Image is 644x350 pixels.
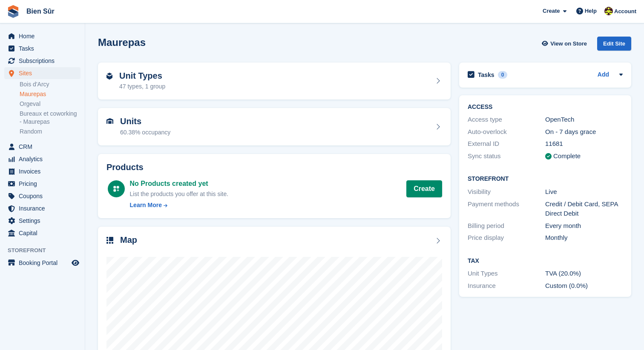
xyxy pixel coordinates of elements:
[120,117,170,126] h2: Units
[540,37,590,51] a: View on Store
[4,178,80,190] a: menu
[19,165,70,177] span: Invoices
[468,221,545,231] div: Billing period
[468,269,545,279] div: Unit Types
[468,258,623,265] h2: Tax
[130,201,162,210] div: Learn More
[614,7,636,16] span: Account
[106,237,113,244] img: map-icn-33ee37083ee616e46c38cad1a60f524a97daa1e2b2c8c0bc3eb3415660979fc1.svg
[545,187,623,197] div: Live
[545,199,623,219] div: Credit / Debit Card, SEPA Direct Debit
[553,151,581,161] div: Complete
[545,281,623,291] div: Custom (0.0%)
[4,202,80,214] a: menu
[20,100,80,108] a: Orgeval
[120,235,137,245] h2: Map
[130,191,229,197] span: List the products you offer at this site.
[130,201,229,210] a: Learn More
[468,139,545,149] div: External ID
[20,128,80,136] a: Random
[19,202,70,214] span: Insurance
[4,67,80,79] a: menu
[4,190,80,202] a: menu
[550,40,587,48] span: View on Store
[119,82,165,91] div: 47 types, 1 group
[19,30,70,42] span: Home
[19,67,70,79] span: Sites
[19,190,70,202] span: Coupons
[545,127,623,137] div: On - 7 days grace
[4,141,80,153] a: menu
[19,43,70,54] span: Tasks
[545,115,623,125] div: OpenTech
[130,179,229,189] div: No Products created yet
[19,257,70,269] span: Booking Portal
[468,281,545,291] div: Insurance
[598,70,609,80] a: Add
[19,153,70,165] span: Analytics
[106,73,112,80] img: unit-type-icn-2b2737a686de81e16bb02015468b77c625bbabd49415b5ef34ead5e3b44a266d.svg
[20,90,80,98] a: Maurepas
[106,118,113,124] img: unit-icn-7be61d7bf1b0ce9d3e12c5938cc71ed9869f7b940bace4675aadf7bd6d80202e.svg
[545,233,623,243] div: Monthly
[597,37,631,54] a: Edit Site
[98,108,451,145] a: Units 60.38% occupancy
[468,127,545,137] div: Auto-overlock
[468,115,545,125] div: Access type
[119,71,165,81] h2: Unit Types
[4,227,80,239] a: menu
[19,178,70,190] span: Pricing
[604,7,613,15] img: Marie Tran
[23,4,58,18] a: Bien Sûr
[597,37,631,51] div: Edit Site
[98,63,451,100] a: Unit Types 47 types, 1 group
[113,185,120,192] img: custom-product-icn-white-7c27a13f52cf5f2f504a55ee73a895a1f82ff5669d69490e13668eaf7ade3bb5.svg
[478,71,494,79] h2: Tasks
[20,80,80,88] a: Bois d'Arcy
[19,227,70,239] span: Capital
[19,215,70,227] span: Settings
[543,7,560,15] span: Create
[20,110,80,126] a: Bureaux et coworking - Maurepas
[468,233,545,243] div: Price display
[7,5,20,18] img: stora-icon-8386f47178a22dfd0bd8f6a31ec36ba5ce8667c1dd55bd0f319d3a0aa187defe.svg
[120,128,170,137] div: 60.38% occupancy
[106,162,442,172] h2: Products
[468,176,623,182] h2: Storefront
[4,55,80,67] a: menu
[498,71,508,79] div: 0
[4,215,80,227] a: menu
[545,269,623,279] div: TVA (20.0%)
[4,30,80,42] a: menu
[4,43,80,54] a: menu
[4,153,80,165] a: menu
[4,165,80,177] a: menu
[70,258,80,268] a: Preview store
[19,141,70,153] span: CRM
[468,151,545,161] div: Sync status
[8,246,85,255] span: Storefront
[468,199,545,219] div: Payment methods
[468,104,623,111] h2: ACCESS
[4,257,80,269] a: menu
[19,55,70,67] span: Subscriptions
[98,37,146,48] h2: Maurepas
[406,180,442,197] a: Create
[585,7,597,15] span: Help
[545,139,623,149] div: 11681
[468,187,545,197] div: Visibility
[545,221,623,231] div: Every month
